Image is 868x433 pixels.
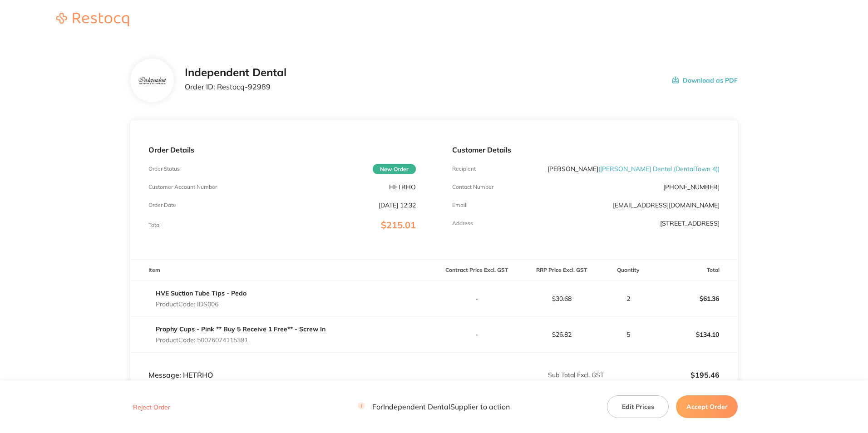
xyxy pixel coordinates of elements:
h2: Independent Dental [185,66,286,79]
a: Prophy Cups - Pink ** Buy 5 Receive 1 Free** - Screw In [156,325,325,333]
p: Total [148,222,161,228]
span: $215.01 [381,219,416,231]
p: Customer Details [452,146,720,154]
p: Order Date [148,202,176,208]
img: bzV5Y2k1dA [137,76,167,85]
p: $61.36 [653,288,737,310]
p: HETRHO [389,183,416,191]
p: - [434,331,518,338]
p: For Independent Dental Supplier to action [358,403,510,411]
button: Reject Order [130,403,173,411]
p: Address [452,220,473,226]
p: [PERSON_NAME] [547,165,720,172]
p: [PHONE_NUMBER] [663,183,720,191]
a: [EMAIL_ADDRESS][DOMAIN_NAME] [613,201,720,209]
p: $134.10 [653,324,737,345]
img: Restocq logo [47,13,138,26]
th: RRP Price Excl. GST [519,260,604,281]
p: $195.46 [605,371,720,379]
p: [STREET_ADDRESS] [660,220,720,227]
span: New Order [373,164,416,174]
p: Recipient [452,166,476,172]
p: $26.82 [519,331,603,338]
button: Edit Prices [607,395,669,418]
p: Order Status [148,166,180,172]
p: Emaill [452,202,468,208]
td: Message: HETRHO [130,353,434,380]
p: - [434,295,518,302]
th: Quantity [604,260,653,281]
th: Item [130,260,434,281]
p: 5 [605,331,652,338]
p: Sub Total Excl. GST [434,371,604,379]
p: [DATE] 12:32 [379,202,416,209]
p: Order Details [148,146,416,154]
button: Download as PDF [672,66,738,94]
a: HVE Suction Tube Tips - Pedo [156,289,247,297]
p: $30.68 [519,295,603,302]
button: Accept Order [676,395,738,418]
p: 2 [605,295,652,302]
p: Customer Account Number [148,184,217,190]
span: ( [PERSON_NAME] Dental (DentalTown 4) ) [598,165,720,173]
th: Contract Price Excl. GST [434,260,519,281]
p: Product Code: IDS006 [156,300,247,308]
a: Restocq logo [47,13,138,28]
p: Contact Number [452,184,493,190]
p: Order ID: Restocq- 92989 [185,83,286,91]
th: Total [653,260,738,281]
p: Product Code: 50076074115391 [156,336,325,344]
